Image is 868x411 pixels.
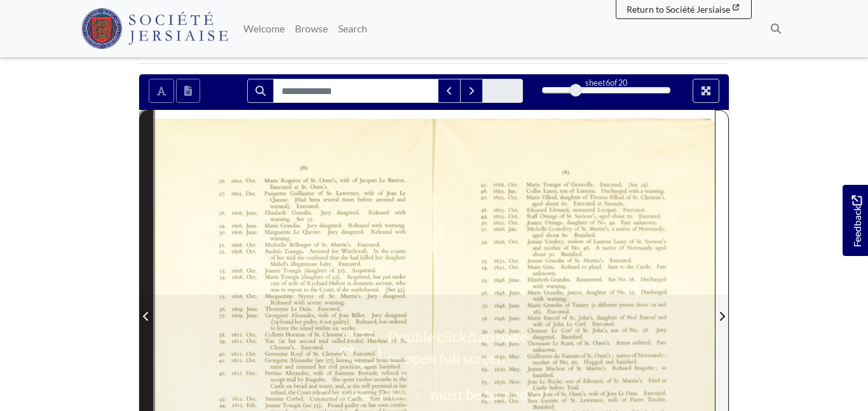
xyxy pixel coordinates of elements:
[273,79,438,103] input: Search for
[627,4,730,15] span: Return to Société Jersiaise
[81,8,228,49] img: Société Jersiaise
[438,79,461,103] button: Previous Match
[149,79,174,103] button: Toggle text selection (Alt+T)
[843,185,868,256] a: Would you like to provide feedback?
[693,79,719,103] button: Full screen mode
[81,5,228,52] a: Société Jersiaise logo
[542,77,670,89] div: sheet of 20
[333,16,372,41] a: Search
[238,16,290,41] a: Welcome
[247,79,274,103] button: Search
[849,196,864,247] span: Feedback
[290,16,333,41] a: Browse
[460,79,483,103] button: Next Match
[606,77,610,88] span: 6
[176,79,200,103] button: Open transcription window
